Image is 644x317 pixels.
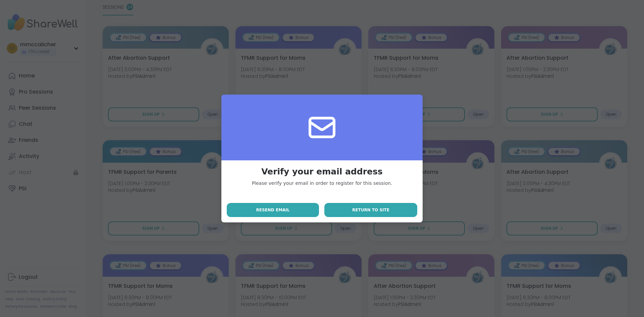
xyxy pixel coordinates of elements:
button: Resend email [227,203,319,217]
div: Please verify your email in order to register for this session. [252,180,392,187]
span: Resend email [256,207,289,213]
div: Verify your email address [252,166,392,177]
span: Return to site [352,207,389,213]
button: Return to site [324,203,417,217]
